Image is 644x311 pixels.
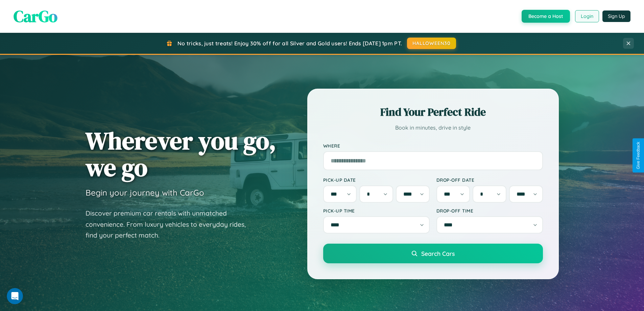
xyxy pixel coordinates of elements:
[323,105,543,119] h2: Find Your Perfect Ride
[522,10,570,23] button: Become a Host
[86,208,255,241] p: Discover premium car rentals with unmatched convenience. From luxury vehicles to everyday rides, ...
[177,40,402,47] span: No tricks, just treats! Enjoy 30% off for all Silver and Gold users! Ends [DATE] 1pm PT.
[323,208,430,214] label: Pick-up Time
[86,187,204,198] h3: Begin your journey with CarGo
[421,250,455,257] span: Search Cars
[7,288,23,304] iframe: Intercom live chat
[436,208,543,214] label: Drop-off Time
[323,143,543,149] label: Where
[323,123,543,133] p: Book in minutes, drive in style
[14,5,57,27] span: CarGo
[436,177,543,183] label: Drop-off Date
[575,10,599,22] button: Login
[323,177,430,183] label: Pick-up Date
[636,142,641,169] div: Give Feedback
[407,38,456,49] button: HALLOWEEN30
[323,244,543,263] button: Search Cars
[602,10,630,22] button: Sign Up
[86,127,276,181] h1: Wherever you go, we go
